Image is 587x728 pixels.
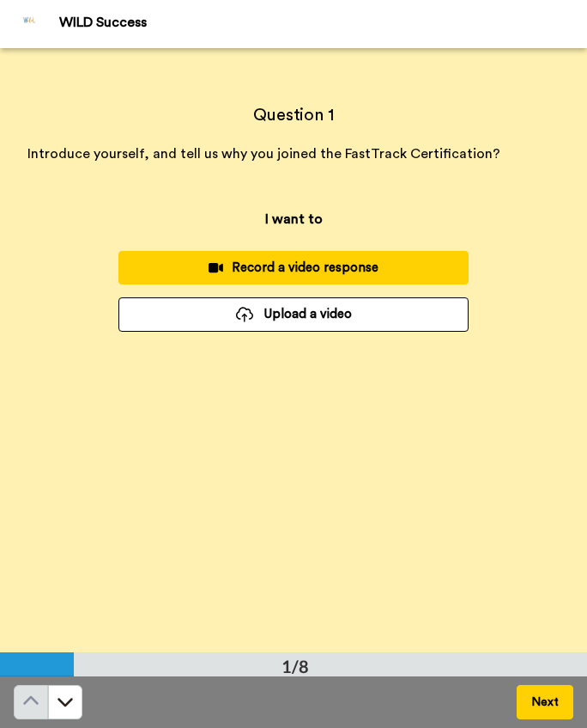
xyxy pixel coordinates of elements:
p: I want to [265,209,323,229]
div: 1/8 [254,654,336,678]
button: Upload a video [118,297,469,331]
span: Introduce yourself, and tell us why you joined the FastTrack Certification? [27,147,500,161]
div: Record a video response [132,259,455,277]
button: Record a video response [118,251,469,284]
img: Profile Image [9,3,51,45]
h4: Question 1 [27,103,560,127]
button: Next [517,685,573,719]
div: WILD Success [59,15,586,31]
